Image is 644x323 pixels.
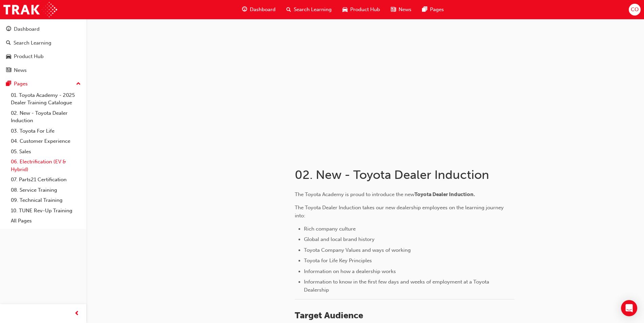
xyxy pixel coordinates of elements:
[295,167,517,182] h1: 02. New - Toyota Dealer Induction
[14,66,27,74] div: News
[430,6,444,14] span: Pages
[6,81,11,87] span: pages-icon
[6,26,11,32] span: guage-icon
[337,3,385,17] a: car-iconProduct Hub
[294,6,332,14] span: Search Learning
[8,185,84,195] a: 08. Service Training
[3,64,84,77] a: News
[417,3,449,17] a: pages-iconPages
[621,300,637,316] div: Open Intercom Messenger
[6,54,11,60] span: car-icon
[8,174,84,185] a: 07. Parts21 Certification
[631,6,639,14] span: CO
[14,53,44,60] div: Product Hub
[422,5,427,14] span: pages-icon
[295,205,505,219] span: The Toyota Dealer Induction takes our new dealership employees on the learning journey into:
[8,195,84,206] a: 09. Technical Training
[74,309,79,318] span: prev-icon
[295,310,363,321] span: Target Audience
[281,3,337,17] a: search-iconSearch Learning
[304,258,372,264] span: Toyota for Life Key Principles
[304,279,491,293] span: Information to know in the first few days and weeks of employment at a Toyota Dealership
[414,191,475,197] span: Toyota Dealer Induction.
[14,25,40,33] div: Dashboard
[3,50,84,63] a: Product Hub
[3,78,84,90] button: Pages
[304,268,396,274] span: Information on how a dealership works
[8,146,84,157] a: 05. Sales
[8,216,84,226] a: All Pages
[350,6,380,14] span: Product Hub
[8,206,84,216] a: 10. TUNE Rev-Up Training
[8,108,84,126] a: 02. New - Toyota Dealer Induction
[3,37,84,49] a: Search Learning
[242,5,247,14] span: guage-icon
[304,226,356,232] span: Rich company culture
[8,136,84,146] a: 04. Customer Experience
[250,6,276,14] span: Dashboard
[342,5,348,14] span: car-icon
[6,68,11,74] span: news-icon
[399,6,411,14] span: News
[385,3,417,17] a: news-iconNews
[286,5,291,14] span: search-icon
[6,40,11,46] span: search-icon
[14,39,51,47] div: Search Learning
[237,3,281,17] a: guage-iconDashboard
[304,247,411,253] span: Toyota Company Values and ways of working
[3,22,84,78] button: DashboardSearch LearningProduct HubNews
[295,191,414,197] span: The Toyota Academy is proud to introduce the new
[629,4,641,16] button: CO
[76,80,81,88] span: up-icon
[3,2,57,17] img: Trak
[8,126,84,136] a: 03. Toyota For Life
[8,90,84,108] a: 01. Toyota Academy - 2025 Dealer Training Catalogue
[391,5,396,14] span: news-icon
[3,23,84,35] a: Dashboard
[304,236,375,242] span: Global and local brand history
[8,157,84,174] a: 06. Electrification (EV & Hybrid)
[14,80,28,88] div: Pages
